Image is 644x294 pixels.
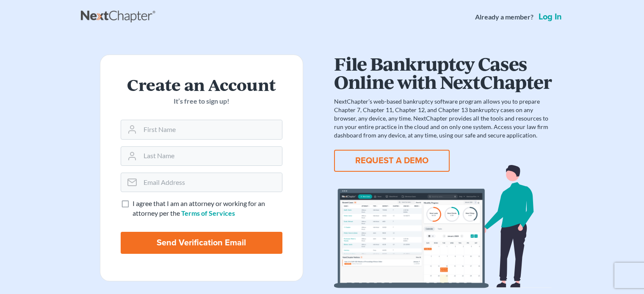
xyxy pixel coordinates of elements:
[334,97,552,140] p: NextChapter’s web-based bankruptcy software program allows you to prepare Chapter 7, Chapter 11, ...
[537,13,564,21] a: Log in
[334,165,552,288] img: dashboard-867a026336fddd4d87f0941869007d5e2a59e2bc3a7d80a2916e9f42c0117099.svg
[475,12,533,22] strong: Already a member?
[334,55,552,91] h1: File Bankruptcy Cases Online with NextChapter
[140,173,282,192] input: Email Address
[133,199,265,217] span: I agree that I am an attorney or working for an attorney per the
[121,96,282,106] p: It’s free to sign up!
[140,147,282,165] input: Last Name
[140,120,282,139] input: First Name
[121,232,282,254] input: Send Verification Email
[334,150,450,172] button: REQUEST A DEMO
[181,209,235,217] a: Terms of Services
[121,75,282,93] h2: Create an Account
